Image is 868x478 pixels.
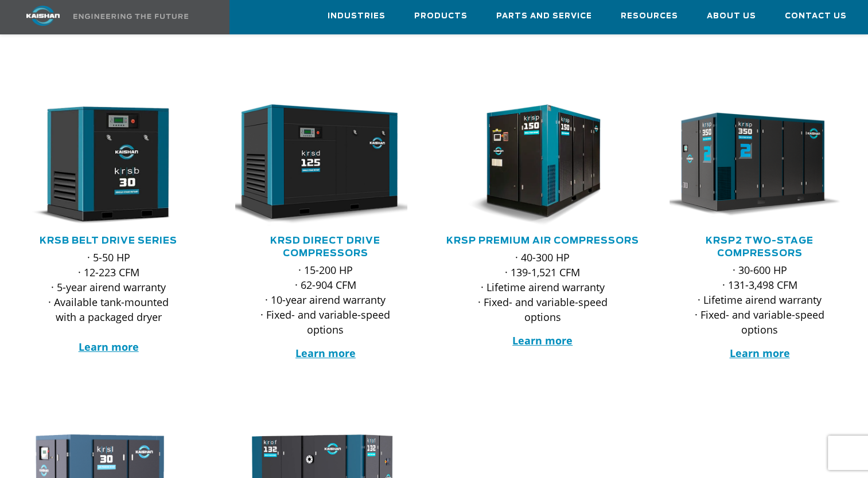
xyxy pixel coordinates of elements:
img: krsb30 [10,104,190,226]
img: krsp350 [661,104,842,226]
p: · 15-200 HP · 62-904 CFM · 10-year airend warranty · Fixed- and variable-speed options [258,262,392,337]
div: krsd125 [235,104,415,226]
p: · 5-50 HP · 12-223 CFM · 5-year airend warranty · Available tank-mounted with a packaged dryer [41,250,176,354]
a: Parts and Service [496,1,592,32]
a: Learn more [295,346,356,360]
a: Learn more [729,346,789,360]
a: KRSB Belt Drive Series [40,236,177,245]
a: Learn more [79,340,139,354]
a: Contact Us [785,1,847,32]
a: Industries [328,1,386,32]
a: About Us [707,1,756,32]
img: krsd125 [227,104,407,226]
div: krsb30 [18,104,198,226]
a: KRSP2 Two-Stage Compressors [706,236,813,258]
p: · 40-300 HP · 139-1,521 CFM · Lifetime airend warranty · Fixed- and variable-speed options [476,250,610,324]
a: Products [414,1,468,32]
img: Engineering the future [73,14,188,19]
div: krsp350 [670,104,850,226]
div: krsp150 [453,104,633,226]
span: Resources [621,10,678,23]
a: Learn more [512,334,573,347]
a: Resources [621,1,678,32]
span: Contact Us [785,10,847,23]
a: KRSD Direct Drive Compressors [270,236,380,258]
span: Parts and Service [496,10,592,23]
img: krsp150 [444,104,625,226]
span: Products [414,10,468,23]
span: About Us [707,10,756,23]
span: Industries [328,10,386,23]
a: KRSP Premium Air Compressors [446,236,639,245]
p: · 30-600 HP · 131-3,498 CFM · Lifetime airend warranty · Fixed- and variable-speed options [692,262,827,337]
